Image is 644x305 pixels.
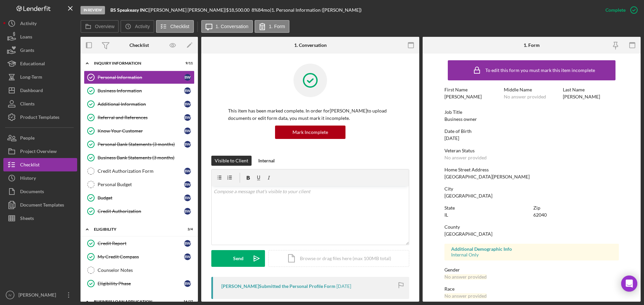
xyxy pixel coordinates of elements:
a: Document Templates [3,198,77,212]
button: Mark Incomplete [275,126,345,139]
button: Clients [3,97,77,110]
div: 1. Conversation [294,43,327,48]
div: Credit Report [98,241,184,246]
div: IL [444,212,448,218]
div: Document Templates [20,198,64,213]
div: Dashboard [20,84,43,99]
div: 8 % [252,7,258,13]
div: Checklist [20,158,40,173]
button: 1. Form [255,20,289,33]
a: Project Overview [3,145,77,158]
div: B W [184,128,191,134]
div: Business Bank Statements (3 months) [98,155,194,160]
div: Eligibility Phase [98,281,184,286]
button: Long-Term [3,70,77,84]
div: Budget [98,195,184,201]
div: Sheets [20,212,34,227]
button: Documents [3,185,77,198]
div: 62040 [533,212,547,218]
div: B W [184,74,191,81]
div: Product Templates [20,110,59,126]
a: Additional InformationBW [84,97,195,111]
div: Date of Birth [444,129,619,134]
div: [GEOGRAPHIC_DATA] [444,231,492,237]
div: [GEOGRAPHIC_DATA] [444,193,492,199]
div: Mark Incomplete [292,126,328,139]
div: No answer provided [444,293,487,299]
a: Loans [3,30,77,44]
div: Complete [605,3,626,17]
div: [DATE] [444,136,459,141]
a: Credit Authorization FormBW [84,164,195,178]
button: Checklist [156,20,194,33]
div: State [444,205,530,211]
button: Visible to Client [211,156,252,166]
button: History [3,171,77,185]
div: County [444,224,619,230]
div: B W [184,101,191,107]
div: Long-Term [20,70,42,85]
div: Open Intercom Messenger [621,276,637,292]
div: In Review [80,6,105,14]
div: [PERSON_NAME] Submitted the Personal Profile Form [221,284,335,289]
div: To edit this form you must mark this item incomplete [485,68,595,73]
a: Personal BudgetBW [84,178,195,191]
button: Grants [3,44,77,57]
button: Checklist [3,158,77,171]
div: 16 / 27 [181,300,193,304]
a: BudgetBW [84,191,195,205]
div: | 1. Personal Information ([PERSON_NAME]) [270,7,362,13]
div: Referral and References [98,115,184,120]
a: Referral and ReferencesBW [84,111,195,124]
button: Activity [120,20,154,33]
div: [GEOGRAPHIC_DATA][PERSON_NAME] [444,174,530,179]
div: | [110,7,149,13]
div: B W [184,181,191,188]
button: Complete [599,3,641,17]
div: Credit Authorization [98,209,184,214]
a: Educational [3,57,77,70]
div: Checklist [129,43,149,48]
div: Home Street Address [444,167,619,172]
a: Credit ReportBW [84,237,195,250]
button: People [3,131,77,145]
div: B W [184,114,191,121]
div: $18,500.00 [226,7,252,13]
div: Clients [20,97,35,112]
a: Personal InformationBW [84,71,195,84]
text: IV [8,293,12,297]
label: Checklist [170,24,190,29]
div: B W [184,280,191,287]
div: Additional Demographic Info [451,246,612,252]
b: BS Speakeasy INC [110,7,148,13]
div: [PERSON_NAME] [444,94,482,99]
div: Business Information [98,88,184,93]
label: Overview [95,24,114,29]
button: Product Templates [3,110,77,124]
p: This item has been marked complete. In order for [PERSON_NAME] to upload documents or edit form d... [228,107,392,122]
div: Personal Bank Statements (3 months) [98,142,184,147]
label: Activity [135,24,150,29]
a: Know Your CustomerBW [84,124,195,138]
div: Project Overview [20,145,57,160]
div: Educational [20,57,45,72]
a: Eligibility PhaseBW [84,277,195,290]
div: B W [184,240,191,247]
div: B W [184,253,191,260]
div: Counselor Notes [98,268,194,273]
div: 3 / 4 [181,227,193,231]
div: BUSINESS LOAN APPLICATION [94,300,176,304]
button: IV[PERSON_NAME] [3,288,77,302]
div: People [20,131,35,146]
div: My Credit Compass [98,254,184,259]
button: 1. Conversation [201,20,253,33]
button: Internal [255,156,278,166]
button: Overview [80,20,119,33]
div: No answer provided [444,155,487,160]
div: Documents [20,185,44,200]
div: [PERSON_NAME] [17,288,60,303]
div: Activity [20,17,37,32]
